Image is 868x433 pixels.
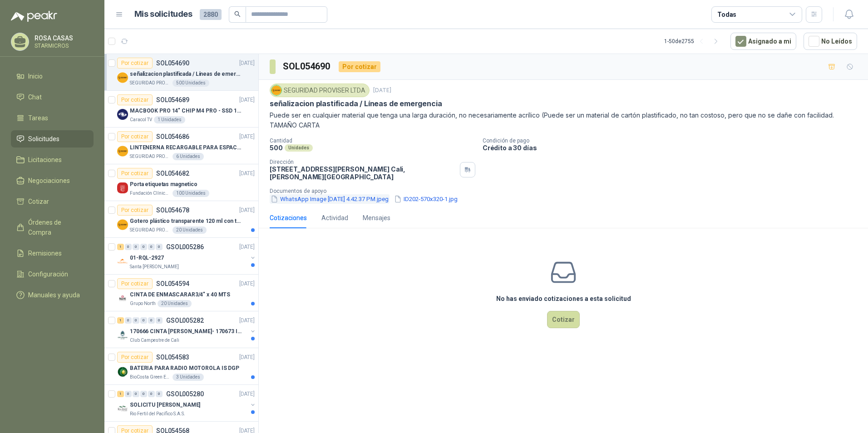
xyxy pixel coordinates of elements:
[270,213,307,223] div: Cotizaciones
[11,11,57,22] img: Logo peakr
[547,311,580,328] button: Cotizar
[166,244,204,250] p: GSOL005286
[140,317,147,324] div: 0
[117,391,124,397] div: 1
[11,151,94,168] a: Licitaciones
[156,354,189,360] p: SOL054583
[130,290,230,299] p: CINTA DE ENMASCARAR3/4" x 40 MTS
[35,43,91,49] p: STARMICROS
[28,248,62,258] span: Remisiones
[28,176,70,186] span: Negociaciones
[270,144,283,152] p: 500
[130,364,239,373] p: BATERIA PARA RADIO MOTOROLA IS DGP
[11,193,94,210] a: Cotizar
[173,79,209,87] div: 500 Unidades
[11,245,94,262] a: Remisiones
[154,116,185,123] div: 1 Unidades
[156,244,163,250] div: 0
[104,54,258,91] a: Por cotizarSOL054690[DATE] Company Logoseñalizacion plastificada / Líneas de emergenciaSEGURIDAD ...
[117,317,124,324] div: 1
[117,244,124,250] div: 1
[717,10,736,20] div: Todas
[156,317,163,324] div: 0
[125,391,132,397] div: 0
[125,244,132,250] div: 0
[363,213,390,223] div: Mensajes
[173,190,209,197] div: 100 Unidades
[117,293,128,304] img: Company Logo
[239,206,255,215] p: [DATE]
[130,107,243,115] p: MACBOOK PRO 14" CHIP M4 PRO - SSD 1TB RAM 24GB
[28,113,48,123] span: Tareas
[28,197,49,207] span: Cotizar
[239,243,255,251] p: [DATE]
[234,11,241,17] span: search
[130,337,179,344] p: Club Campestre de Cali
[28,290,80,300] span: Manuales y ayuda
[148,317,155,324] div: 0
[130,226,171,234] p: SEGURIDAD PROVISER LTDA
[104,128,258,164] a: Por cotizarSOL054686[DATE] Company LogoLINTENERNA RECARGABLE PARA ESPACIOS ABIERTOS 100-120MTSSEG...
[117,109,128,120] img: Company Logo
[285,144,313,152] div: Unidades
[664,34,723,49] div: 1 - 50 de 2755
[11,266,94,283] a: Configuración
[239,96,255,104] p: [DATE]
[156,60,189,66] p: SOL054690
[104,164,258,201] a: Por cotizarSOL054682[DATE] Company LogoPorta etiquetas magneticoFundación Clínica Shaio100 Unidades
[393,194,459,204] button: ID202-570x320-1.jpg
[156,280,189,287] p: SOL054594
[117,219,128,230] img: Company Logo
[117,330,128,340] img: Company Logo
[11,130,94,148] a: Solicitudes
[321,213,348,223] div: Actividad
[130,153,171,160] p: SEGURIDAD PROVISER LTDA
[117,241,256,271] a: 1 0 0 0 0 0 GSOL005286[DATE] Company Logo01-RQL-2927Santa [PERSON_NAME]
[140,391,147,397] div: 0
[166,391,204,397] p: GSOL005280
[483,144,864,152] p: Crédito a 30 días
[156,170,189,177] p: SOL054682
[117,131,153,142] div: Por cotizar
[239,169,255,178] p: [DATE]
[133,391,139,397] div: 0
[117,403,128,414] img: Company Logo
[158,300,192,307] div: 20 Unidades
[156,133,189,140] p: SOL054686
[173,374,204,381] div: 3 Unidades
[104,348,258,385] a: Por cotizarSOL054583[DATE] Company LogoBATERIA PARA RADIO MOTOROLA IS DGPBioCosta Green Energy S....
[117,146,128,157] img: Company Logo
[11,214,94,241] a: Órdenes de Compra
[134,8,192,21] h1: Mis solicitudes
[28,92,42,102] span: Chat
[130,79,171,87] p: SEGURIDAD PROVISER LTDA
[28,134,59,144] span: Solicitudes
[130,190,171,197] p: Fundación Clínica Shaio
[239,133,255,141] p: [DATE]
[11,109,94,127] a: Tareas
[117,315,256,344] a: 1 0 0 0 0 0 GSOL005282[DATE] Company Logo170666 CINTA [PERSON_NAME]- 170673 IMPERMEABILIClub Camp...
[130,374,171,381] p: BioCosta Green Energy S.A.S
[125,317,132,324] div: 0
[130,263,179,271] p: Santa [PERSON_NAME]
[130,254,164,262] p: 01-RQL-2927
[117,58,153,69] div: Por cotizar
[148,391,155,397] div: 0
[270,194,390,204] button: WhatsApp Image [DATE] 4.42.37 PM.jpeg
[117,94,153,105] div: Por cotizar
[173,226,207,234] div: 20 Unidades
[156,207,189,213] p: SOL054678
[271,85,281,95] img: Company Logo
[104,91,258,128] a: Por cotizarSOL054689[DATE] Company LogoMACBOOK PRO 14" CHIP M4 PRO - SSD 1TB RAM 24GBCaracol TV1 ...
[117,256,128,267] img: Company Logo
[166,317,204,324] p: GSOL005282
[28,269,68,279] span: Configuración
[270,159,456,165] p: Dirección
[496,294,631,304] h3: No has enviado cotizaciones a esta solicitud
[130,70,243,79] p: señalizacion plastificada / Líneas de emergencia
[130,217,243,226] p: Gotero plástico transparente 120 ml con tapa de seguridad
[130,327,243,336] p: 170666 CINTA [PERSON_NAME]- 170673 IMPERMEABILI
[270,84,370,97] div: SEGURIDAD PROVISER LTDA
[339,61,380,72] div: Por cotizar
[117,72,128,83] img: Company Logo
